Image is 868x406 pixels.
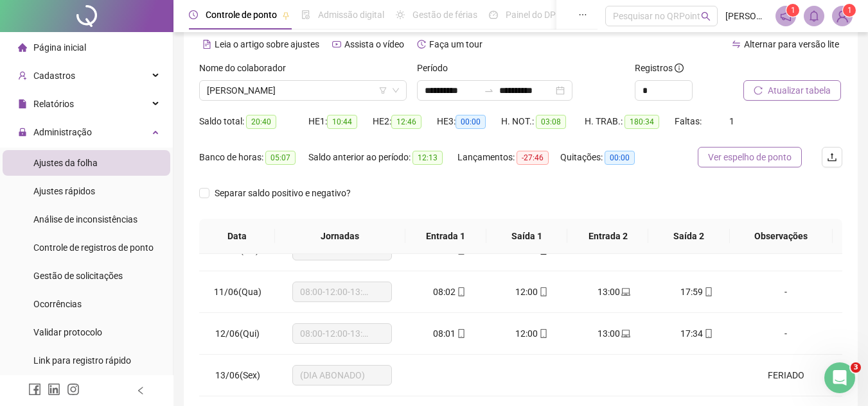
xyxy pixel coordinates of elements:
[768,83,831,97] span: Atualizar tabela
[373,114,437,129] div: HE 2:
[791,6,795,15] span: 1
[740,229,822,243] span: Observações
[327,115,357,129] span: 10:44
[635,61,684,75] span: Registros
[680,287,703,297] span: 17:59
[392,87,400,94] span: down
[433,328,456,339] span: 08:01
[199,61,294,75] label: Nome do colaborador
[28,383,41,396] span: facebook
[732,40,741,49] span: swap
[768,370,804,380] span: FERIADO
[578,10,587,19] span: ellipsis
[456,115,486,129] span: 00:00
[624,115,659,129] span: 180:34
[703,287,713,296] span: mobile
[308,150,457,165] div: Saldo anterior ao período:
[457,150,560,165] div: Lançamentos:
[754,86,763,95] span: reload
[275,219,405,254] th: Jornadas
[680,328,703,339] span: 17:34
[214,287,261,297] span: 11/06(Qua)
[538,287,548,296] span: mobile
[199,150,308,165] div: Banco de horas:
[729,116,734,126] span: 1
[598,328,620,339] span: 13:00
[48,383,60,396] span: linkedin
[136,386,145,395] span: left
[33,327,102,337] span: Validar protocolo
[379,87,387,94] span: filter
[300,324,384,343] span: 08:00-12:00-13:00-17:00
[786,4,799,17] sup: 1
[215,328,260,339] span: 12/06(Qui)
[538,329,548,338] span: mobile
[433,287,456,297] span: 08:02
[484,85,494,96] span: to
[620,287,630,296] span: laptop
[486,219,567,254] th: Saída 1
[33,355,131,366] span: Link para registro rápido
[851,362,861,373] span: 3
[560,150,650,165] div: Quitações:
[567,219,648,254] th: Entrada 2
[308,114,373,129] div: HE 1:
[246,115,276,129] span: 20:40
[743,80,841,101] button: Atualizar tabela
[206,10,277,20] span: Controle de ponto
[675,63,684,72] span: info-circle
[202,40,211,49] span: file-text
[515,287,538,297] span: 12:00
[199,219,275,254] th: Data
[456,287,466,296] span: mobile
[33,127,92,137] span: Administração
[620,329,630,338] span: laptop
[429,39,483,49] span: Faça um tour
[33,186,95,196] span: Ajustes rápidos
[215,39,319,49] span: Leia o artigo sobre ajustes
[344,39,404,49] span: Assista o vídeo
[701,12,711,21] span: search
[396,10,405,19] span: sun
[489,10,498,19] span: dashboard
[484,85,494,96] span: swap-right
[33,158,98,168] span: Ajustes da folha
[207,81,399,100] span: VITOR HENRIQUE ALVES DE OLIVEIRA
[784,287,787,297] span: -
[780,10,792,22] span: notification
[843,4,856,17] sup: Atualize o seu contato no menu Meus Dados
[33,242,154,253] span: Controle de registros de ponto
[808,10,820,22] span: bell
[536,115,566,129] span: 03:08
[456,329,466,338] span: mobile
[318,10,384,20] span: Admissão digital
[605,151,635,165] span: 00:00
[515,328,538,339] span: 12:00
[412,10,477,20] span: Gestão de férias
[33,71,75,81] span: Cadastros
[698,147,802,167] button: Ver espelho de ponto
[67,383,80,396] span: instagram
[827,152,837,162] span: upload
[18,71,27,80] span: user-add
[215,370,260,380] span: 13/06(Sex)
[784,328,787,339] span: -
[744,39,839,49] span: Alternar para versão lite
[506,10,556,20] span: Painel do DP
[501,114,585,129] div: H. NOT.:
[585,114,675,129] div: H. TRAB.:
[332,40,341,49] span: youtube
[33,99,74,109] span: Relatórios
[18,128,27,137] span: lock
[199,114,308,129] div: Saldo total:
[824,362,855,393] iframe: Intercom live chat
[18,99,27,108] span: file
[417,40,426,49] span: history
[847,6,852,15] span: 1
[437,114,501,129] div: HE 3:
[33,42,86,53] span: Página inicial
[703,329,713,338] span: mobile
[189,10,198,19] span: clock-circle
[648,219,729,254] th: Saída 2
[412,151,443,165] span: 12:13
